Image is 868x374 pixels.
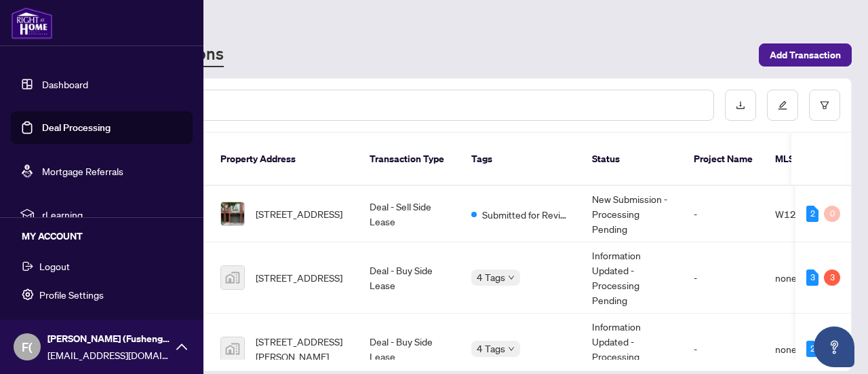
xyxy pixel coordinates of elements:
[11,255,193,278] button: Logout
[22,337,33,356] span: F(
[767,90,798,121] button: edit
[359,242,460,314] td: Deal - Buy Side Lease
[775,208,833,220] span: W12336191
[820,100,829,110] span: filter
[581,242,683,314] td: Information Updated - Processing Pending
[508,345,515,352] span: down
[42,207,183,222] span: rLearning
[581,186,683,242] td: New Submission - Processing Pending
[683,242,764,314] td: -
[256,334,348,364] span: [STREET_ADDRESS][PERSON_NAME]
[22,229,193,244] h5: MY ACCOUNT
[736,100,745,110] span: download
[256,206,342,221] span: [STREET_ADDRESS]
[764,133,846,186] th: MLS #
[460,133,581,186] th: Tags
[221,202,244,225] img: thumbnail-img
[221,266,244,289] img: thumbnail-img
[775,272,797,284] span: none
[508,274,515,281] span: down
[42,165,123,177] a: Mortgage Referrals
[806,269,818,286] div: 3
[759,43,852,67] button: Add Transaction
[47,348,170,362] span: [EMAIL_ADDRESS][DOMAIN_NAME]
[770,44,841,66] span: Add Transaction
[809,90,840,121] button: filter
[477,341,505,356] span: 4 Tags
[42,121,111,134] a: Deal Processing
[210,133,359,186] th: Property Address
[824,206,840,222] div: 0
[477,269,505,285] span: 4 Tags
[256,270,342,285] span: [STREET_ADDRESS]
[683,186,764,242] td: -
[359,186,460,242] td: Deal - Sell Side Lease
[806,341,818,357] div: 2
[39,284,104,305] span: Profile Settings
[683,133,764,186] th: Project Name
[778,100,787,110] span: edit
[482,207,570,222] span: Submitted for Review
[11,7,53,39] img: logo
[359,133,460,186] th: Transaction Type
[775,343,797,355] span: none
[725,90,756,121] button: download
[824,269,840,286] div: 3
[42,78,88,90] a: Dashboard
[806,206,818,222] div: 2
[11,283,193,306] button: Profile Settings
[221,337,244,360] img: thumbnail-img
[47,331,170,346] span: [PERSON_NAME] (Fusheng) Song
[581,133,683,186] th: Status
[39,255,70,277] span: Logout
[814,326,854,367] button: Open asap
